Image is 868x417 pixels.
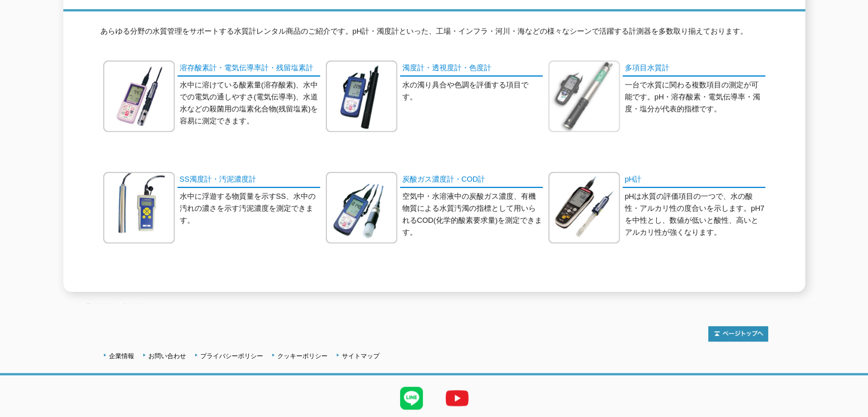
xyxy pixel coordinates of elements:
[180,79,320,127] p: 水中に溶けている酸素量(溶存酸素)、水中での電気の通しやすさ(電気伝導率)、水道水などの殺菌用の塩素化合物(残留塩素)を容易に測定できます。
[708,326,768,342] img: トップページへ
[100,26,768,43] p: あらゆる分野の水質管理をサポートする水質計レンタル商品のご紹介です。pH計・濁度計といった、工場・インフラ・河川・海などの様々なシーンで活躍する計測器を多数取り揃えております。
[180,191,320,226] p: 水中に浮遊する物質量を示すSS、水中の汚れの濃さを示す汚泥濃度を測定できます。
[400,172,543,189] a: 炭酸ガス濃度計・COD計
[148,352,186,359] a: お問い合わせ
[400,61,543,77] a: 濁度計・透視度計・色度計
[623,172,765,189] a: pH計
[177,61,320,77] a: 溶存酸素計・電気伝導率計・残留塩素計
[402,79,543,103] p: 水の濁り具合や色調を評価する項目です。
[277,352,328,359] a: クッキーポリシー
[623,61,765,77] a: 多項目水質計
[402,191,543,238] p: 空気中・水溶液中の炭酸ガス濃度、有機物質による水質汚濁の指標として用いられるCOD(化学的酸素要求量)を測定できます。
[103,172,175,243] img: SS濁度計・汚泥濃度計
[548,61,620,132] img: 多項目水質計
[200,352,263,359] a: プライバシーポリシー
[103,61,175,132] img: 溶存酸素計・電気伝導率計・残留塩素計
[625,79,765,115] p: 一台で水質に関わる複数項目の測定が可能です。pH・溶存酸素・電気伝導率・濁度・塩分が代表的指標です。
[177,172,320,189] a: SS濁度計・汚泥濃度計
[326,61,397,132] img: 濁度計・透視度計・色度計
[342,352,380,359] a: サイトマップ
[326,172,397,243] img: 炭酸ガス濃度計・COD計
[625,191,765,238] p: pHは水質の評価項目の一つで、水の酸性・アルカリ性の度合いを示します。pH7を中性とし、数値が低いと酸性、高いとアルカリ性が強くなります。
[109,352,134,359] a: 企業情報
[548,172,620,243] img: pH計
